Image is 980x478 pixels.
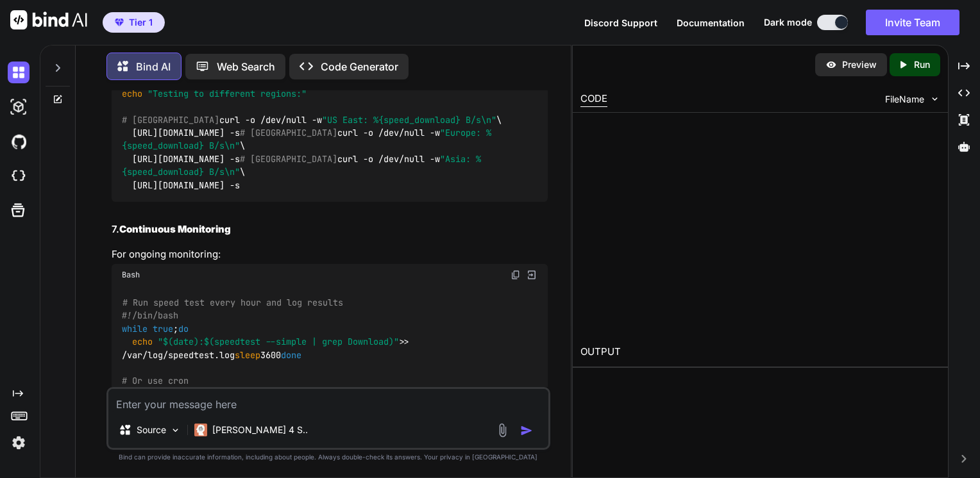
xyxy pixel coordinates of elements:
[122,310,178,322] span: #!/bin/bash
[112,222,548,237] h2: 7.
[580,92,607,107] div: CODE
[136,59,171,74] p: Bind AI
[122,375,189,387] span: # Or use cron
[217,59,275,74] p: Web Search
[194,424,207,436] img: Claude 4 Sonnet
[866,10,959,35] button: Invite Team
[240,127,337,138] span: # [GEOGRAPHIC_DATA]
[495,423,510,438] img: attachment
[520,424,533,437] img: icon
[119,223,231,235] strong: Continuous Monitoring
[235,349,260,361] span: sleep
[122,153,481,177] span: "Asia: %{speed_download} B/s\n"
[321,59,398,74] p: Code Generator
[929,94,940,104] img: chevron down
[511,270,521,280] img: copy
[240,153,337,165] span: # [GEOGRAPHIC_DATA]
[122,297,343,308] span: # Run speed test every hour and log results
[204,336,394,348] span: $(speedtest --simple | grep Download)
[825,59,837,70] img: preview
[281,349,301,361] span: done
[106,452,551,462] p: Bind can provide inaccurate information, including about people. Always double-check its answers....
[122,88,142,99] span: echo
[8,96,30,118] img: darkAi-studio
[764,16,812,29] span: Dark mode
[10,10,87,29] img: Bind AI
[178,323,189,334] span: do
[584,16,657,29] button: Discord Support
[885,93,924,106] span: FileName
[153,323,173,334] span: true
[112,247,548,262] p: For ongoing monitoring:
[573,337,947,367] h2: OUTPUT
[122,323,148,334] span: while
[677,17,745,28] span: Documentation
[122,296,532,414] code: ; >> /var/log/speedtest.log 3600
[137,424,166,436] p: Source
[163,336,199,348] span: $(date)
[122,127,491,151] span: "Europe: %{speed_download} B/s\n"
[170,425,181,436] img: Pick Models
[584,17,657,28] span: Discord Support
[8,131,30,152] img: githubDark
[322,114,496,126] span: "US East: %{speed_download} B/s\n"
[8,165,30,187] img: cloudideIcon
[103,12,165,33] button: premiumTier 1
[122,270,140,280] span: Bash
[8,62,30,83] img: darkChat
[526,269,537,281] img: Open in Browser
[842,58,877,71] p: Preview
[132,336,153,348] span: echo
[148,88,307,99] span: "Testing to different regions:"
[122,74,502,192] code: curl -o /dev/null -w \ [URL][DOMAIN_NAME] -s curl -o /dev/null -w \ [URL][DOMAIN_NAME] -s curl -o...
[129,16,153,29] span: Tier 1
[158,336,399,348] span: " : "
[677,16,745,29] button: Documentation
[122,114,219,126] span: # [GEOGRAPHIC_DATA]
[8,432,30,454] img: settings
[914,58,930,71] p: Run
[212,424,308,436] p: [PERSON_NAME] 4 S..
[115,19,124,26] img: premium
